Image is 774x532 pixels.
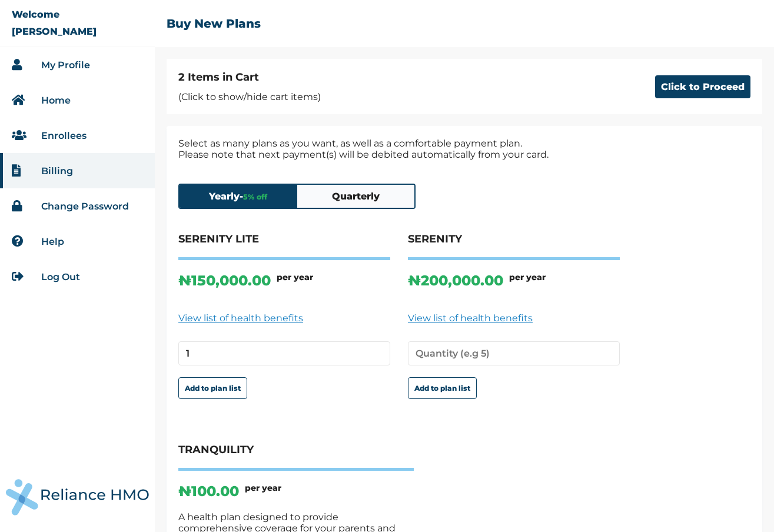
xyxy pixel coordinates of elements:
[408,341,620,365] input: Quantity (e.g 5)
[41,130,87,141] a: Enrollees
[167,16,261,31] h2: Buy New Plans
[178,443,414,471] h4: TRANQUILITY
[41,201,129,212] a: Change Password
[41,271,80,282] a: Log Out
[408,312,620,324] a: View list of health benefits
[178,272,271,289] p: ₦ 150,000.00
[41,236,64,247] a: Help
[408,232,620,260] h4: SERENITY
[297,185,415,208] button: Quarterly
[178,138,750,160] p: Select as many plans as you want, as well as a comfortable payment plan. Please note that next pa...
[6,479,149,516] img: RelianceHMO's Logo
[178,377,247,399] button: Add to plan list
[12,26,97,37] p: [PERSON_NAME]
[41,95,71,106] a: Home
[41,59,90,71] a: My Profile
[178,71,321,84] h4: 2 Items in Cart
[178,483,239,500] p: ₦ 100.00
[655,75,750,98] button: Click to Proceed
[509,272,546,289] h6: per year
[178,232,390,260] h4: SERENITY LITE
[178,312,390,324] a: View list of health benefits
[12,9,59,20] p: Welcome
[41,165,73,177] a: Billing
[277,272,313,289] h6: per year
[408,377,477,399] button: Add to plan list
[243,192,267,201] span: 5 % off
[180,185,297,208] button: Yearly-5% off
[245,483,281,500] h6: per year
[178,91,321,102] p: (Click to show/hide cart items)
[178,341,390,365] input: Quantity (e.g 5)
[408,272,503,289] p: ₦ 200,000.00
